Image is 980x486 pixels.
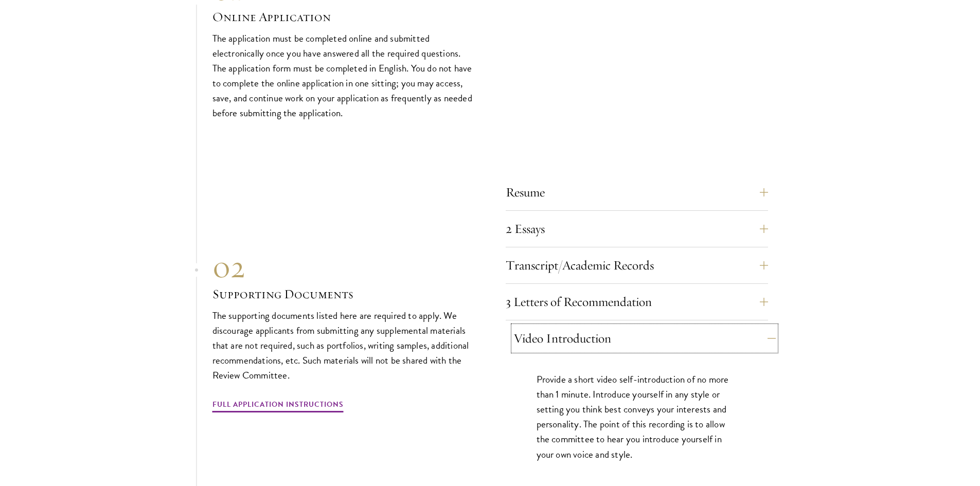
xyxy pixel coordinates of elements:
div: 02 [212,248,475,285]
h3: Supporting Documents [212,285,475,303]
p: The supporting documents listed here are required to apply. We discourage applicants from submitt... [212,308,475,383]
p: Provide a short video self-introduction of no more than 1 minute. Introduce yourself in any style... [537,372,737,461]
button: Video Introduction [513,326,776,351]
button: 2 Essays [506,217,768,241]
button: Transcript/Academic Records [506,253,768,278]
p: The application must be completed online and submitted electronically once you have answered all ... [212,31,475,120]
a: Full Application Instructions [212,398,344,414]
button: 3 Letters of Recommendation [506,290,768,314]
h3: Online Application [212,8,475,26]
button: Resume [506,180,768,205]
